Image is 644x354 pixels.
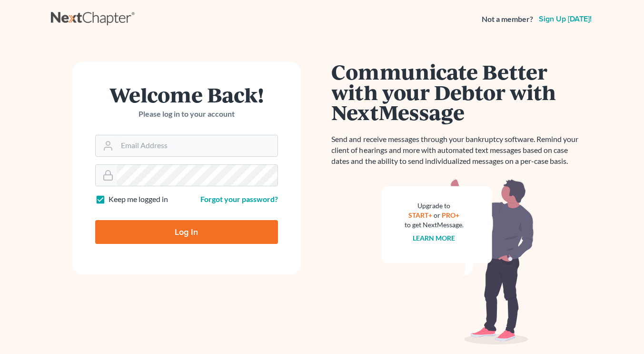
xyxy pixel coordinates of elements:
div: to get NextMessage. [405,220,464,230]
a: PRO+ [442,211,459,219]
p: Please log in to your account [95,109,278,120]
a: START+ [408,211,432,219]
input: Log In [95,220,278,244]
img: nextmessage_bg-59042aed3d76b12b5cd301f8e5b87938c9018125f34e5fa2b7a6b67550977c72.svg [382,178,534,345]
strong: Not a member? [482,14,533,25]
h1: Communicate Better with your Debtor with NextMessage [332,61,584,122]
p: Send and receive messages through your bankruptcy software. Remind your client of hearings and mo... [332,134,584,167]
h1: Welcome Back! [95,84,278,105]
label: Keep me logged in [109,194,168,205]
span: or [434,211,440,219]
a: Sign up [DATE]! [537,15,594,23]
input: Email Address [117,135,277,156]
a: Forgot your password? [200,194,278,203]
div: Upgrade to [405,201,464,211]
a: Learn more [413,234,455,242]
